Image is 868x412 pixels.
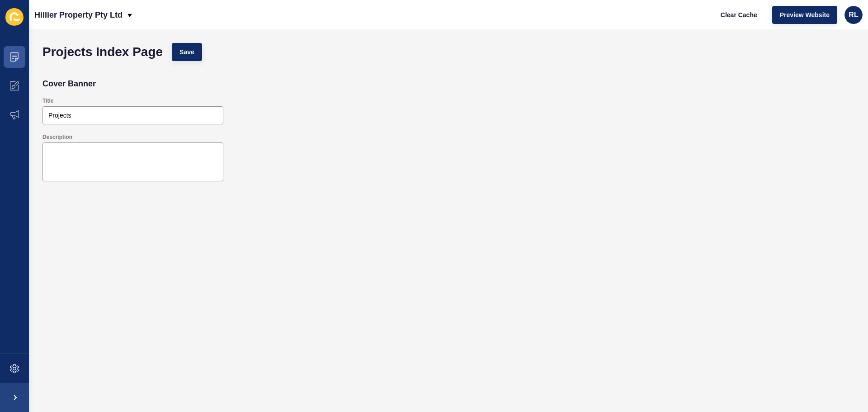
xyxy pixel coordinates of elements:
[721,10,757,19] span: Clear Cache
[42,133,72,141] label: Description
[772,6,837,24] button: Preview Website
[34,4,123,26] p: Hillier Property Pty Ltd
[179,47,194,57] span: Save
[42,97,53,104] label: Title
[42,47,163,57] h1: Projects Index Page
[849,10,858,19] span: RL
[42,79,96,88] h2: Cover Banner
[172,43,202,61] button: Save
[713,6,765,24] button: Clear Cache
[780,10,830,19] span: Preview Website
